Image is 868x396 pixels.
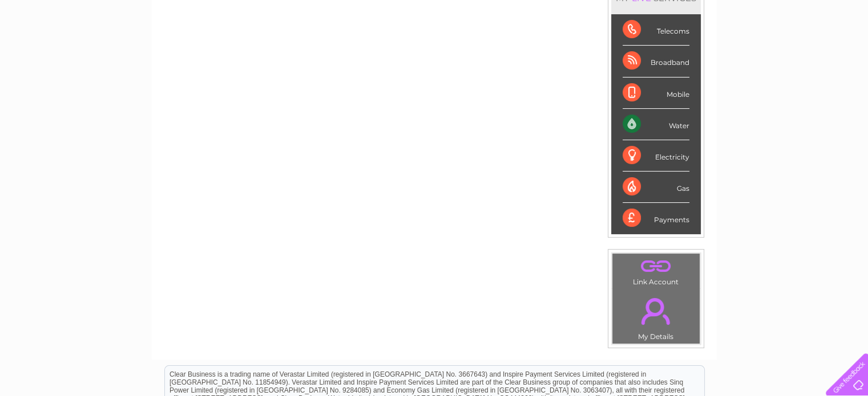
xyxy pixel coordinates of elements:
[615,291,697,331] a: .
[623,203,689,234] div: Payments
[623,109,689,140] div: Water
[615,256,697,276] a: .
[30,30,88,64] img: logo.png
[667,48,689,57] a: Water
[612,288,700,344] td: My Details
[728,48,762,57] a: Telecoms
[623,140,689,172] div: Electricity
[623,172,689,203] div: Gas
[623,77,689,109] div: Mobile
[696,48,721,57] a: Energy
[830,48,857,57] a: Log out
[623,14,689,46] div: Telecoms
[165,6,704,55] div: Clear Business is a trading name of Verastar Limited (registered in [GEOGRAPHIC_DATA] No. 3667643...
[623,46,689,77] div: Broadband
[769,48,785,57] a: Blog
[792,48,820,57] a: Contact
[653,6,732,20] a: 0333 014 3131
[612,253,700,289] td: Link Account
